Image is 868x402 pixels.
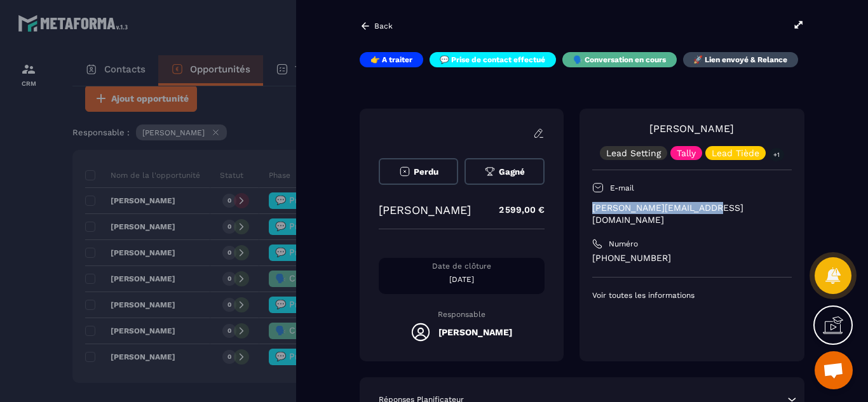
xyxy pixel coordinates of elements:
p: Tally [677,149,696,157]
p: 🚀 Lien envoyé & Relance [693,55,787,65]
p: [PERSON_NAME][EMAIL_ADDRESS][DOMAIN_NAME] [592,202,792,226]
p: +1 [769,148,784,161]
p: [PHONE_NUMBER] [592,252,792,264]
span: Gagné [499,167,525,177]
p: 🗣️ Conversation en cours [573,55,666,65]
p: Back [374,22,393,30]
a: [PERSON_NAME] [649,123,734,135]
span: Perdu [414,167,438,177]
h5: [PERSON_NAME] [438,327,512,337]
p: Lead Setting [606,149,661,157]
p: Lead Tiède [712,149,759,157]
p: Numéro [609,239,638,249]
p: 💬 Prise de contact effectué [440,55,545,65]
p: [DATE] [379,274,545,285]
button: Perdu [379,158,458,185]
p: Date de clôture [379,261,545,271]
div: Ouvrir le chat [815,351,853,389]
p: Responsable [379,310,545,319]
p: Voir toutes les informations [592,290,792,300]
p: [PERSON_NAME] [379,203,471,217]
p: 2 599,00 € [486,198,545,222]
p: E-mail [610,183,634,193]
p: 👉 A traiter [370,55,412,65]
button: Gagné [465,158,544,185]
